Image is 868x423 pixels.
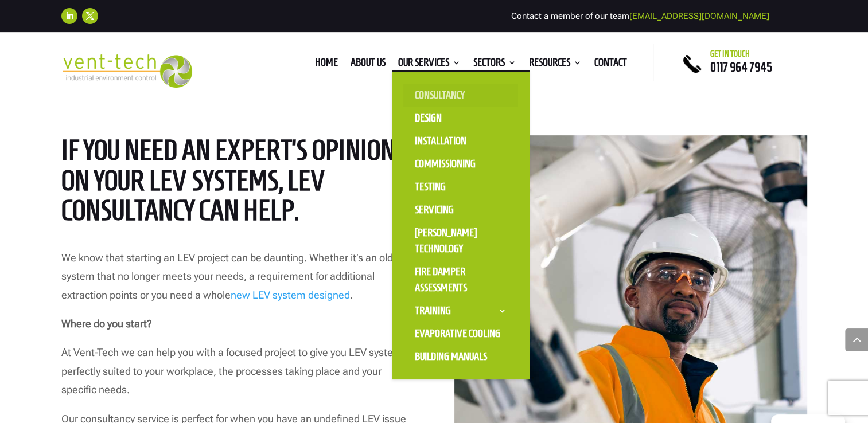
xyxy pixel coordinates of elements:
[403,130,518,152] a: Installation
[351,58,386,71] a: About us
[61,8,77,24] a: Follow on LinkedIn
[315,58,338,71] a: Home
[61,54,193,88] img: 2023-09-27T08_35_16.549ZVENT-TECH---Clear-background
[594,58,627,71] a: Contact
[403,260,518,299] a: Fire Damper Assessments
[511,11,769,21] span: Contact a member of our team
[529,58,582,71] a: Resources
[629,11,769,21] a: [EMAIL_ADDRESS][DOMAIN_NAME]
[403,175,518,198] a: Testing
[473,58,516,71] a: Sectors
[398,58,461,71] a: Our Services
[710,60,772,74] a: 0117 964 7945
[403,84,518,107] a: Consultancy
[61,343,414,409] p: At Vent-Tech we can help you with a focused project to give you LEV systems perfectly suited to y...
[231,289,350,301] a: new LEV system designed
[403,322,518,345] a: Evaporative Cooling
[403,221,518,260] a: [PERSON_NAME] Technology
[61,249,414,315] p: We know that starting an LEV project can be daunting. Whether it’s an old system that no longer m...
[403,198,518,221] a: Servicing
[403,299,518,322] a: Training
[403,107,518,130] a: Design
[61,318,152,330] strong: Where do you start?
[403,345,518,368] a: Building Manuals
[710,49,750,58] span: Get in touch
[403,152,518,175] a: Commissioning
[82,8,98,24] a: Follow on X
[61,135,414,232] h2: If you need an expert’s opinion on your LEV systems, LEV Consultancy can help.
